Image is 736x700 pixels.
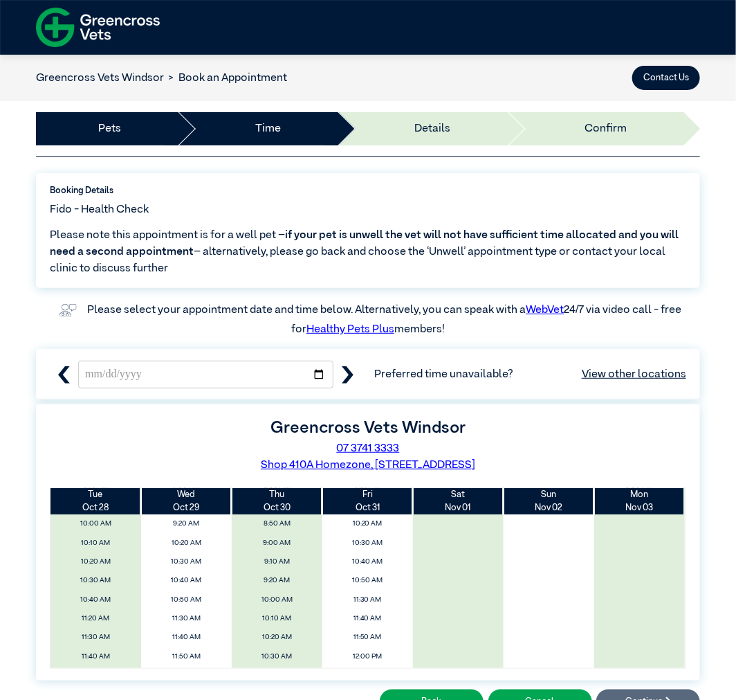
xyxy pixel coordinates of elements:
span: 10:30 AM [326,535,409,551]
span: 11:40 AM [326,611,409,627]
span: 9:20 AM [235,573,318,589]
span: 10:30 AM [145,554,228,570]
span: 9:00 AM [235,535,318,551]
span: 9:10 AM [235,554,318,570]
span: Please note this appointment is for a well pet – – alternatively, please go back and choose the ‘... [50,227,686,277]
th: Oct 29 [141,488,232,514]
span: 10:40 AM [55,592,138,608]
span: 10:40 AM [145,573,228,589]
img: f-logo [36,3,160,51]
th: Oct 31 [322,488,413,514]
button: Contact Us [632,66,700,90]
label: Booking Details [50,184,686,197]
span: 10:00 AM [235,592,318,608]
th: Oct 30 [232,488,322,514]
span: 11:30 AM [326,592,409,608]
img: vet [55,299,81,321]
span: 10:00 AM [55,516,138,532]
th: Nov 03 [594,488,685,514]
a: 07 3741 3333 [337,443,400,454]
span: 10:30 AM [235,649,318,665]
a: Time [255,120,281,137]
a: Shop 410A Homezone, [STREET_ADDRESS] [261,460,475,471]
label: Greencross Vets Windsor [270,420,466,436]
span: 10:20 AM [55,554,138,570]
th: Nov 01 [413,488,504,514]
span: 10:20 AM [235,629,318,645]
span: 11:30 AM [145,611,228,627]
span: 11:30 AM [55,629,138,645]
span: 10:30 AM [55,573,138,589]
span: 10:40 AM [326,554,409,570]
span: 1:10 PM [145,667,228,683]
th: Oct 28 [50,488,141,514]
span: 10:10 AM [55,535,138,551]
span: 11:20 AM [55,611,138,627]
a: Pets [98,120,121,137]
span: 8:50 AM [235,516,318,532]
span: 9:20 AM [145,516,228,532]
a: View other locations [582,366,686,383]
a: Healthy Pets Plus [306,324,394,335]
span: Preferred time unavailable? [375,366,686,383]
li: Book an Appointment [164,70,287,87]
span: 12:10 PM [326,667,409,683]
span: 11:40 AM [145,629,228,645]
span: 11:40 AM [55,649,138,665]
label: Please select your appointment date and time below. Alternatively, you can speak with a 24/7 via ... [87,305,683,335]
span: 10:50 AM [145,592,228,608]
a: WebVet [526,305,564,316]
span: 10:40 AM [235,667,318,683]
nav: breadcrumb [36,70,287,87]
span: Fido - Health Check [50,201,149,218]
span: 10:50 AM [326,573,409,589]
span: 11:50 AM [55,667,138,683]
span: 10:20 AM [326,516,409,532]
span: 11:50 AM [326,629,409,645]
a: Greencross Vets Windsor [36,73,164,84]
span: if your pet is unwell the vet will not have sufficient time allocated and you will need a second ... [50,230,679,258]
span: 10:10 AM [235,611,318,627]
span: 11:50 AM [145,649,228,665]
span: 10:20 AM [145,535,228,551]
th: Nov 02 [504,488,594,514]
span: 12:00 PM [326,649,409,665]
